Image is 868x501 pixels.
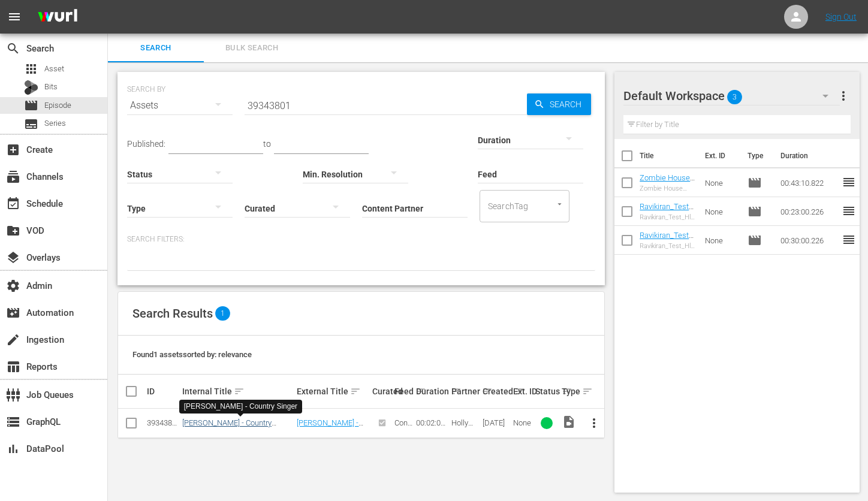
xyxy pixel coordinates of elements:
a: [PERSON_NAME] - Country Singer [182,418,276,436]
button: Open [554,198,565,210]
div: Status [535,384,558,399]
span: to [263,139,271,149]
span: Episode [44,99,71,111]
span: Episode [748,233,762,248]
div: [DATE] [483,418,510,427]
span: Reports [6,360,20,374]
a: Zombie House Flipping: Ranger Danger [640,173,695,200]
span: Job Queues [6,388,20,402]
span: Create [6,143,20,157]
span: sort [350,386,361,397]
div: Assets [127,89,233,122]
td: None [700,226,743,255]
span: 1 [215,306,230,321]
span: more_vert [836,89,851,103]
div: Ravikiran_Test_Hlsv2_Seg [640,213,695,221]
span: Asset [24,62,38,76]
th: Ext. ID [698,139,741,173]
span: Search [115,41,197,55]
a: Ravikiran_Test_Hlsv2_Seg [640,202,694,220]
span: Content - old [394,418,412,445]
span: Video [562,415,576,429]
div: Curated [372,387,391,396]
div: Feed [394,384,413,399]
th: Duration [773,139,845,173]
div: Ravikiran_Test_Hlsv2_Seg_30mins_Duration [640,242,695,250]
div: 00:02:02.205 [416,418,448,427]
div: Created [483,384,510,399]
span: Series [24,117,38,131]
span: VOD [6,224,20,238]
span: DataPool [6,442,20,456]
span: Bulk Search [211,41,293,55]
div: Default Workspace [623,79,840,113]
span: Search [6,41,20,56]
th: Type [740,139,773,173]
div: Partner [451,384,479,399]
div: Type [562,384,575,399]
span: reorder [842,204,856,218]
button: Search [527,93,591,115]
button: more_vert [836,82,851,110]
span: sort [234,386,245,397]
span: Hollywire [451,418,478,436]
span: GraphQL [6,415,20,429]
div: 39343801 [147,418,179,427]
span: Schedule [6,197,20,211]
div: [PERSON_NAME] - Country Singer [184,402,297,412]
td: 00:30:00.226 [776,226,842,255]
span: Episode [24,98,38,113]
span: Search [545,93,591,115]
a: Sign Out [825,12,857,22]
div: ID [147,387,179,396]
div: External Title [297,384,368,399]
span: Admin [6,279,20,293]
span: Published: [127,139,165,149]
div: Internal Title [182,384,294,399]
a: [PERSON_NAME] - Country Singer [297,418,363,436]
span: 3 [727,84,742,110]
div: Ext. ID [513,387,532,396]
td: 00:23:00.226 [776,197,842,226]
span: Asset [44,63,64,75]
span: Channels [6,170,20,184]
div: Zombie House Flipping: Ranger Danger [640,185,695,192]
span: Overlays [6,251,20,265]
td: None [700,168,743,197]
span: reorder [842,175,856,189]
span: more_vert [587,416,601,430]
div: Bits [24,80,38,95]
span: Episode [748,204,762,219]
span: Found 1 assets sorted by: relevance [132,350,252,359]
img: ans4CAIJ8jUAAAAAAAAAAAAAAAAAAAAAAAAgQb4GAAAAAAAAAAAAAAAAAAAAAAAAJMjXAAAAAAAAAAAAAAAAAAAAAAAAgAT5G... [29,3,86,31]
span: Search Results [132,306,213,321]
div: Duration [416,384,448,399]
a: Ravikiran_Test_Hlsv2_Seg_30mins_Duration [640,231,695,258]
span: Automation [6,306,20,320]
span: Bits [44,81,58,93]
td: None [700,197,743,226]
th: Title [640,139,698,173]
span: menu [7,10,22,24]
span: reorder [842,233,856,247]
span: Ingestion [6,333,20,347]
td: 00:43:10.822 [776,168,842,197]
div: None [513,418,532,427]
p: Search Filters: [127,234,595,245]
span: Series [44,117,66,129]
span: Episode [748,176,762,190]
button: more_vert [580,409,608,437]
